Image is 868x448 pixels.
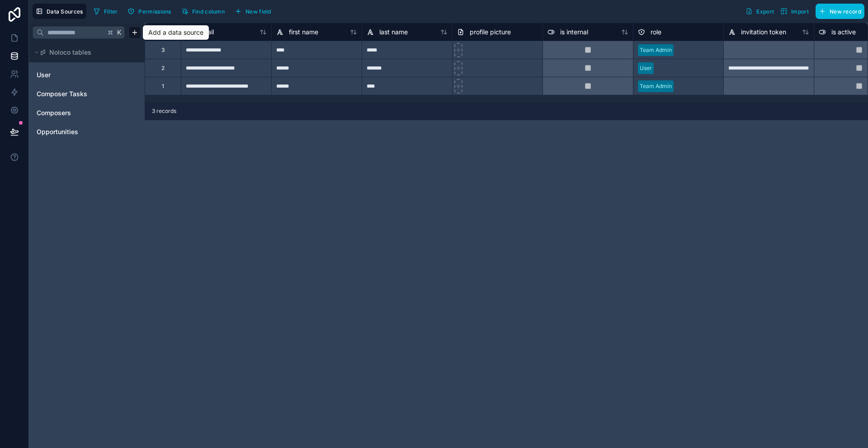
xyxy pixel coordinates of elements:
[831,28,856,37] span: is active
[116,29,123,36] span: K
[777,4,812,19] button: Import
[830,8,861,15] span: New record
[161,65,165,72] div: 2
[37,89,110,98] a: Composer Tasks
[178,5,228,18] button: Find column
[289,28,318,37] span: first name
[148,28,203,37] div: Add a data source
[37,127,110,136] a: Opportunities
[49,48,91,57] span: Noloco tables
[161,47,165,54] div: 3
[640,46,672,54] div: Team Admin
[791,8,809,15] span: Import
[741,28,786,37] span: invitation token
[33,87,141,101] div: Composer Tasks
[470,28,511,37] span: profile picture
[37,108,110,117] a: Composers
[33,106,141,120] div: Composers
[640,82,672,90] div: Team Admin
[162,83,164,90] div: 1
[90,5,121,18] button: Filter
[33,68,141,82] div: User
[560,28,588,37] span: is internal
[756,8,774,15] span: Export
[37,70,51,79] span: User
[379,28,408,37] span: last name
[192,8,225,15] span: Find column
[651,28,661,37] span: role
[37,127,78,136] span: Opportunities
[37,108,71,117] span: Composers
[37,70,110,79] a: User
[47,8,83,15] span: Data Sources
[124,5,178,18] a: Permissions
[231,5,274,18] button: New field
[33,125,141,139] div: Opportunities
[245,8,271,15] span: New field
[812,4,864,19] a: New record
[37,89,87,98] span: Composer Tasks
[640,64,652,72] div: User
[33,4,86,19] button: Data Sources
[33,46,136,59] button: Noloco tables
[742,4,777,19] button: Export
[816,4,864,19] button: New record
[104,8,118,15] span: Filter
[152,107,176,115] span: 3 records
[124,5,174,18] button: Permissions
[138,8,171,15] span: Permissions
